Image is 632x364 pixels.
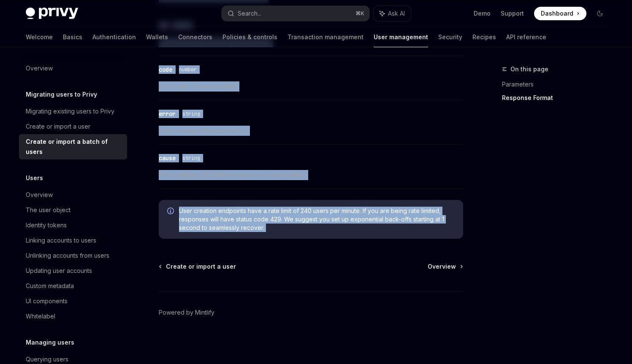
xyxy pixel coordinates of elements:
img: dark logo [26,8,78,19]
a: Overview [19,187,127,202]
span: The conflicting DID (if there was an account conflict). [159,170,463,180]
a: Parameters [502,78,613,91]
div: Unlinking accounts from users [26,251,109,261]
a: Response Format [502,91,613,105]
span: Overview [428,262,456,271]
div: Custom metadata [26,281,74,291]
div: code [159,65,172,74]
a: Recipes [472,27,496,47]
div: Updating user accounts [26,266,92,276]
a: Overview [428,262,462,271]
button: Toggle dark mode [593,7,607,20]
span: On this page [510,64,548,74]
div: UI components [26,296,68,306]
a: Welcome [26,27,53,47]
a: Unlinking accounts from users [19,248,127,263]
div: Create or import a batch of users [26,137,122,157]
a: Updating user accounts [19,263,127,278]
a: Create or import a user [160,262,236,271]
div: The user object [26,205,71,215]
a: Dashboard [534,7,586,20]
span: string [182,111,200,117]
a: Wallets [146,27,168,47]
a: Powered by Mintlify [159,308,214,317]
a: Create or import a batch of users [19,134,127,159]
div: Migrating existing users to Privy [26,106,114,116]
span: Create or import a user [166,262,236,271]
a: Support [501,9,524,18]
a: Linking accounts to users [19,233,127,248]
div: Whitelabel [26,311,55,321]
button: Search...⌘K [222,6,369,21]
h5: Users [26,173,43,183]
a: UI components [19,294,127,309]
span: User creation endpoints have a rate limit of 240 users per minute. If you are being rate limited,... [179,207,455,232]
a: Whitelabel [19,309,127,324]
div: cause [159,154,176,162]
a: Create or import a user [19,119,127,134]
a: User management [374,27,428,47]
div: Overview [26,63,53,73]
a: Basics [63,27,82,47]
a: Connectors [178,27,212,47]
a: API reference [506,27,546,47]
div: error [159,110,176,118]
a: The user object [19,202,127,218]
div: Create or import a user [26,121,90,132]
div: Linking accounts to users [26,235,96,245]
button: Ask AI [374,6,411,21]
div: Identity tokens [26,220,67,230]
a: Security [438,27,462,47]
span: number [179,66,197,73]
a: Authentication [92,27,136,47]
a: Migrating existing users to Privy [19,104,127,119]
span: string [182,155,200,162]
h5: Migrating users to Privy [26,89,97,100]
div: Search... [238,8,261,19]
a: Custom metadata [19,278,127,294]
div: Overview [26,190,53,200]
a: Policies & controls [222,27,277,47]
svg: Info [167,208,176,216]
span: Ask AI [388,9,405,18]
a: Identity tokens [19,218,127,233]
a: Overview [19,61,127,76]
span: Dashboard [541,9,573,18]
span: ⌘ K [355,10,364,17]
a: Demo [474,9,491,18]
span: Error code (if unsuccessful). [159,81,463,92]
span: Error message (if unsuccessful). [159,126,463,136]
a: Transaction management [288,27,363,47]
h5: Managing users [26,337,74,348]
